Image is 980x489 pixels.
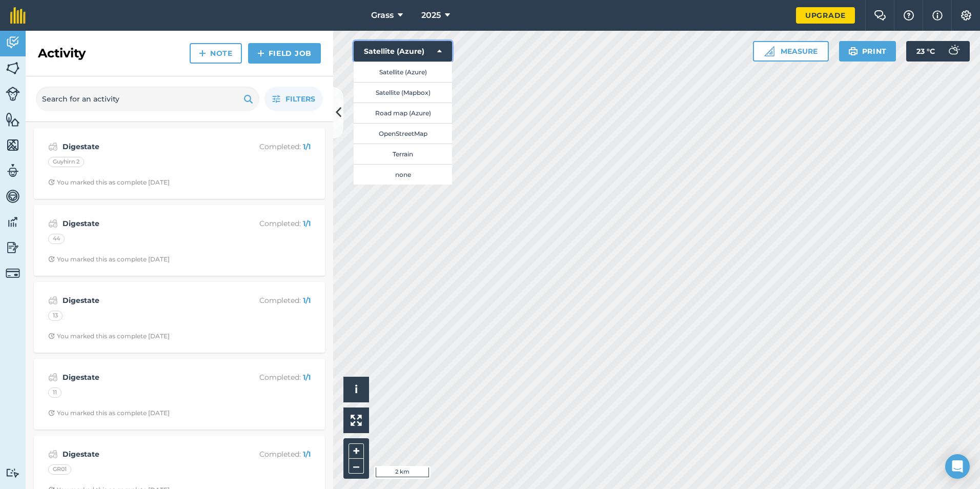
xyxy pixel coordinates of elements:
div: 13 [48,311,63,321]
p: Completed : [229,449,311,460]
img: svg+xml;base64,PD94bWwgdmVyc2lvbj0iMS4wIiBlbmNvZGluZz0idXRmLTgiPz4KPCEtLSBHZW5lcmF0b3I6IEFkb2JlIE... [6,189,20,204]
img: svg+xml;base64,PHN2ZyB4bWxucz0iaHR0cDovL3d3dy53My5vcmcvMjAwMC9zdmciIHdpZHRoPSIxOSIgaGVpZ2h0PSIyNC... [243,93,253,105]
button: none [354,164,452,185]
strong: Digestate [63,218,225,229]
img: svg+xml;base64,PD94bWwgdmVyc2lvbj0iMS4wIiBlbmNvZGluZz0idXRmLTgiPz4KPCEtLSBHZW5lcmF0b3I6IEFkb2JlIE... [6,214,20,230]
span: Grass [371,9,394,22]
a: DigestateCompleted: 1/144Clock with arrow pointing clockwiseYou marked this as complete [DATE] [40,211,319,270]
strong: 1 / 1 [303,296,311,305]
a: Upgrade [796,7,855,24]
img: Clock with arrow pointing clockwise [48,256,55,262]
img: Clock with arrow pointing clockwise [48,410,55,416]
strong: 1 / 1 [303,142,311,151]
img: svg+xml;base64,PD94bWwgdmVyc2lvbj0iMS4wIiBlbmNvZGluZz0idXRmLTgiPz4KPCEtLSBHZW5lcmF0b3I6IEFkb2JlIE... [6,35,20,50]
div: You marked this as complete [DATE] [48,332,170,340]
p: Completed : [229,372,311,383]
img: svg+xml;base64,PHN2ZyB4bWxucz0iaHR0cDovL3d3dy53My5vcmcvMjAwMC9zdmciIHdpZHRoPSIxNCIgaGVpZ2h0PSIyNC... [199,47,206,59]
button: – [349,459,364,474]
img: Clock with arrow pointing clockwise [48,179,55,186]
strong: Digestate [63,295,225,306]
img: fieldmargin Logo [10,7,26,24]
button: Satellite (Azure) [354,62,452,82]
a: Field Job [248,43,321,64]
img: Clock with arrow pointing clockwise [48,333,55,339]
div: You marked this as complete [DATE] [48,255,170,263]
a: Note [190,43,242,64]
img: svg+xml;base64,PD94bWwgdmVyc2lvbj0iMS4wIiBlbmNvZGluZz0idXRmLTgiPz4KPCEtLSBHZW5lcmF0b3I6IEFkb2JlIE... [48,217,58,230]
strong: 1 / 1 [303,373,311,382]
img: svg+xml;base64,PD94bWwgdmVyc2lvbj0iMS4wIiBlbmNvZGluZz0idXRmLTgiPz4KPCEtLSBHZW5lcmF0b3I6IEFkb2JlIE... [6,163,20,178]
strong: 1 / 1 [303,219,311,228]
span: i [355,383,358,396]
span: 23 ° C [916,41,935,62]
button: Filters [264,87,323,111]
img: Four arrows, one pointing top left, one top right, one bottom right and the last bottom left [351,415,362,426]
div: Open Intercom Messenger [945,454,970,479]
input: Search for an activity [36,87,259,111]
img: svg+xml;base64,PD94bWwgdmVyc2lvbj0iMS4wIiBlbmNvZGluZz0idXRmLTgiPz4KPCEtLSBHZW5lcmF0b3I6IEFkb2JlIE... [943,41,964,62]
div: 11 [48,388,62,398]
span: Filters [285,93,315,105]
strong: Digestate [63,141,225,152]
img: svg+xml;base64,PHN2ZyB4bWxucz0iaHR0cDovL3d3dy53My5vcmcvMjAwMC9zdmciIHdpZHRoPSI1NiIgaGVpZ2h0PSI2MC... [6,60,20,76]
img: svg+xml;base64,PHN2ZyB4bWxucz0iaHR0cDovL3d3dy53My5vcmcvMjAwMC9zdmciIHdpZHRoPSI1NiIgaGVpZ2h0PSI2MC... [6,112,20,127]
img: svg+xml;base64,PD94bWwgdmVyc2lvbj0iMS4wIiBlbmNvZGluZz0idXRmLTgiPz4KPCEtLSBHZW5lcmF0b3I6IEFkb2JlIE... [6,468,20,478]
img: svg+xml;base64,PD94bWwgdmVyc2lvbj0iMS4wIiBlbmNvZGluZz0idXRmLTgiPz4KPCEtLSBHZW5lcmF0b3I6IEFkb2JlIE... [6,240,20,255]
span: 2025 [421,9,441,22]
button: OpenStreetMap [354,123,452,144]
img: A question mark icon [903,10,915,21]
button: Satellite (Azure) [354,41,452,62]
button: i [343,377,369,402]
p: Completed : [229,295,311,306]
p: Completed : [229,218,311,229]
button: Measure [753,41,829,62]
h2: Activity [38,45,86,62]
img: A cog icon [960,10,972,21]
a: DigestateCompleted: 1/111Clock with arrow pointing clockwiseYou marked this as complete [DATE] [40,365,319,423]
a: DigestateCompleted: 1/113Clock with arrow pointing clockwiseYou marked this as complete [DATE] [40,288,319,347]
button: + [349,443,364,459]
strong: Digestate [63,372,225,383]
div: 44 [48,234,65,244]
button: Road map (Azure) [354,103,452,123]
img: svg+xml;base64,PD94bWwgdmVyc2lvbj0iMS4wIiBlbmNvZGluZz0idXRmLTgiPz4KPCEtLSBHZW5lcmF0b3I6IEFkb2JlIE... [48,448,58,460]
button: Terrain [354,144,452,164]
button: Satellite (Mapbox) [354,82,452,103]
div: You marked this as complete [DATE] [48,178,170,187]
img: svg+xml;base64,PD94bWwgdmVyc2lvbj0iMS4wIiBlbmNvZGluZz0idXRmLTgiPz4KPCEtLSBHZW5lcmF0b3I6IEFkb2JlIE... [48,371,58,383]
img: svg+xml;base64,PD94bWwgdmVyc2lvbj0iMS4wIiBlbmNvZGluZz0idXRmLTgiPz4KPCEtLSBHZW5lcmF0b3I6IEFkb2JlIE... [48,140,58,153]
button: Print [839,41,896,62]
p: Completed : [229,141,311,152]
img: Ruler icon [764,46,774,56]
img: svg+xml;base64,PD94bWwgdmVyc2lvbj0iMS4wIiBlbmNvZGluZz0idXRmLTgiPz4KPCEtLSBHZW5lcmF0b3I6IEFkb2JlIE... [48,294,58,307]
img: svg+xml;base64,PD94bWwgdmVyc2lvbj0iMS4wIiBlbmNvZGluZz0idXRmLTgiPz4KPCEtLSBHZW5lcmF0b3I6IEFkb2JlIE... [6,266,20,280]
strong: Digestate [63,449,225,460]
div: Guyhirn 2 [48,157,84,167]
div: You marked this as complete [DATE] [48,409,170,417]
img: svg+xml;base64,PHN2ZyB4bWxucz0iaHR0cDovL3d3dy53My5vcmcvMjAwMC9zdmciIHdpZHRoPSIxOSIgaGVpZ2h0PSIyNC... [848,45,858,57]
img: Two speech bubbles overlapping with the left bubble in the forefront [874,10,886,21]
div: GR01 [48,464,71,475]
img: svg+xml;base64,PHN2ZyB4bWxucz0iaHR0cDovL3d3dy53My5vcmcvMjAwMC9zdmciIHdpZHRoPSI1NiIgaGVpZ2h0PSI2MC... [6,137,20,153]
img: svg+xml;base64,PHN2ZyB4bWxucz0iaHR0cDovL3d3dy53My5vcmcvMjAwMC9zdmciIHdpZHRoPSIxNCIgaGVpZ2h0PSIyNC... [257,47,264,59]
img: svg+xml;base64,PD94bWwgdmVyc2lvbj0iMS4wIiBlbmNvZGluZz0idXRmLTgiPz4KPCEtLSBHZW5lcmF0b3I6IEFkb2JlIE... [6,87,20,101]
strong: 1 / 1 [303,450,311,459]
img: svg+xml;base64,PHN2ZyB4bWxucz0iaHR0cDovL3d3dy53My5vcmcvMjAwMC9zdmciIHdpZHRoPSIxNyIgaGVpZ2h0PSIxNy... [932,9,943,22]
a: DigestateCompleted: 1/1Guyhirn 2Clock with arrow pointing clockwiseYou marked this as complete [D... [40,134,319,193]
button: 23 °C [906,41,970,62]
